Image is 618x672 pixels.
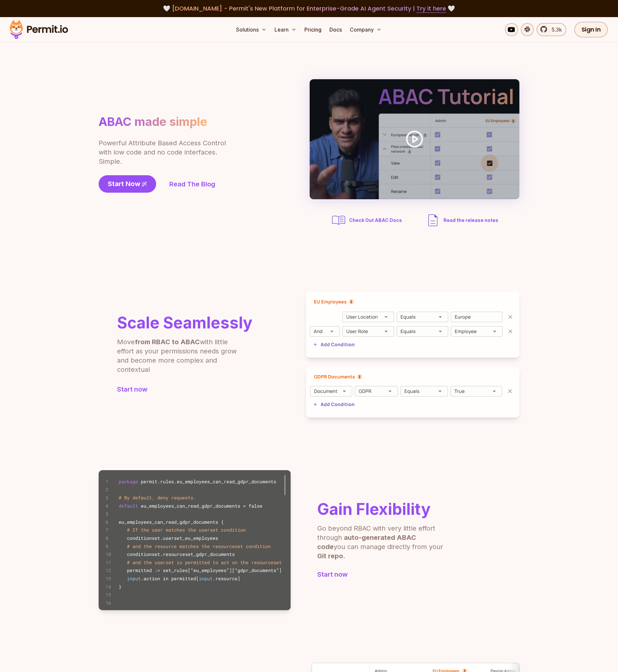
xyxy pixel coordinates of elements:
span: Start Now [108,179,140,188]
span: 5.3k [548,26,562,34]
a: Pricing [302,23,324,36]
b: auto-generated ABAC code [317,534,416,551]
img: Permit logo [7,18,71,41]
a: Read the release notes [425,212,498,228]
a: Start now [117,385,252,394]
h2: Gain Flexibility [317,501,445,517]
span: Check Out ABAC Docs [349,217,402,224]
img: description [425,212,441,228]
a: Docs [327,23,345,36]
button: Solutions [233,23,269,36]
p: Move with little effort as your permissions needs grow and become more complex and contextual [117,337,245,374]
b: Git repo [317,552,343,560]
a: Check Out ABAC Docs [331,212,404,228]
span: [DOMAIN_NAME] - Permit's New Platform for Enterprise-Grade AI Agent Security | [172,4,446,12]
h1: ABAC made simple [99,114,207,129]
div: 🤍 🤍 [16,4,602,13]
a: Try it here [416,4,446,13]
img: abac docs [331,212,346,228]
button: Learn [272,23,299,36]
a: Start Now [99,175,156,193]
span: Read the release notes [443,217,498,224]
a: Read The Blog [169,180,215,189]
b: from RBAC to ABAC [135,338,200,346]
a: Sign In [574,22,608,37]
a: Start now [317,570,445,579]
h2: Scale Seamlessly [117,315,252,331]
a: 5.3k [536,23,566,36]
p: Go beyond RBAC with very little effort through you can manage directly from your . [317,524,445,561]
button: Company [347,23,384,36]
p: Powerful Attribute Based Access Control with low code and no code interfaces. Simple. [99,138,227,166]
